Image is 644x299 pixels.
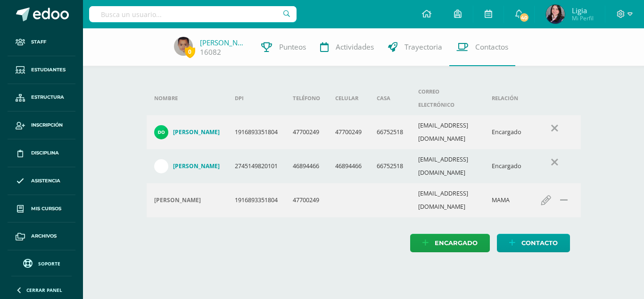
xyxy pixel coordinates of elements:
[31,232,57,240] span: Archivos
[484,183,529,217] td: MAMA
[31,121,63,129] span: Inscripción
[435,234,478,252] span: Encargado
[285,115,328,149] td: 47700249
[497,234,570,252] a: Contacto
[38,260,60,267] span: Soporte
[154,125,168,139] img: d85cbd36f082eaaf1f8b714e6d081e3e.png
[154,125,220,139] a: [PERSON_NAME]
[336,42,374,52] span: Actividades
[31,149,59,157] span: Disciplina
[328,81,369,115] th: Celular
[227,183,285,217] td: 1916893351804
[521,234,558,252] span: Contacto
[200,47,221,57] a: 16082
[8,84,75,112] a: Estructura
[328,149,369,183] td: 46894466
[227,149,285,183] td: 2745149820101
[285,183,328,217] td: 47700249
[31,66,66,74] span: Estudiantes
[154,159,220,173] a: [PERSON_NAME]
[405,42,442,52] span: Trayectoria
[154,159,168,173] img: 6131364d74a77fc7a226194d377a8959.png
[11,256,72,269] a: Soporte
[484,115,529,149] td: Encargado
[31,94,64,101] span: Estructura
[279,42,306,52] span: Punteos
[154,196,220,204] div: FABIOLA TENAS
[8,139,75,167] a: Disciplina
[227,115,285,149] td: 1916893351804
[8,195,75,223] a: Mis cursos
[254,28,313,66] a: Punteos
[8,167,75,195] a: Asistencia
[185,46,195,58] span: 0
[546,5,565,24] img: d5e06c0e5c60f8cb8d69cae07b21a756.png
[449,28,515,66] a: Contactos
[31,177,60,185] span: Asistencia
[519,12,529,23] span: 40
[410,234,490,252] a: Encargado
[475,42,508,52] span: Contactos
[200,38,247,47] a: [PERSON_NAME]
[147,81,227,115] th: Nombre
[484,149,529,183] td: Encargado
[369,115,411,149] td: 66752518
[173,162,220,170] h4: [PERSON_NAME]
[369,81,411,115] th: Casa
[484,81,529,115] th: Relación
[411,115,484,149] td: [EMAIL_ADDRESS][DOMAIN_NAME]
[154,196,201,204] h4: [PERSON_NAME]
[26,287,62,293] span: Cerrar panel
[381,28,449,66] a: Trayectoria
[173,128,220,136] h4: [PERSON_NAME]
[8,111,75,139] a: Inscripción
[369,149,411,183] td: 66752518
[411,183,484,217] td: [EMAIL_ADDRESS][DOMAIN_NAME]
[285,81,328,115] th: Teléfono
[313,28,381,66] a: Actividades
[31,38,46,46] span: Staff
[411,149,484,183] td: [EMAIL_ADDRESS][DOMAIN_NAME]
[8,28,75,56] a: Staff
[285,149,328,183] td: 46894466
[31,205,61,213] span: Mis cursos
[89,6,297,22] input: Busca un usuario...
[174,37,193,56] img: 24759b46050bc16d9d927d756654b0a0.png
[8,222,75,250] a: Archivos
[572,6,594,15] span: Ligia
[8,56,75,84] a: Estudiantes
[227,81,285,115] th: DPI
[328,115,369,149] td: 47700249
[572,14,594,22] span: Mi Perfil
[411,81,484,115] th: Correo electrónico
